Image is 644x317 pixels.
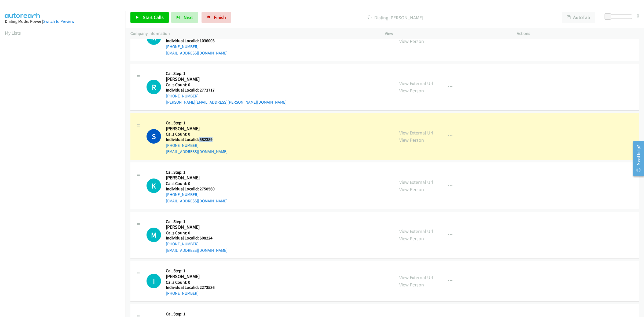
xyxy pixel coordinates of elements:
[147,178,161,193] div: The call is yet to be attempted
[166,137,228,142] h5: Individual Localid: 582389
[166,248,228,253] a: [EMAIL_ADDRESS][DOMAIN_NAME]
[517,30,639,37] p: Actions
[166,198,228,203] a: [EMAIL_ADDRESS][DOMAIN_NAME]
[43,19,74,24] a: Switch to Preview
[214,14,226,20] span: Finish
[166,88,287,93] h5: Individual Localid: 2773717
[166,132,228,137] h5: Calls Count: 0
[147,274,161,288] div: The call is yet to be attempted
[238,14,552,21] p: Dialing [PERSON_NAME]
[171,12,198,23] button: Next
[637,12,639,19] div: 0
[166,44,199,49] a: [PHONE_NUMBER]
[166,93,199,99] a: [PHONE_NUMBER]
[166,100,287,105] a: [PERSON_NAME][EMAIL_ADDRESS][PERSON_NAME][DOMAIN_NAME]
[166,235,228,241] h5: Individual Localid: 608224
[399,179,433,185] a: View External Url
[166,170,228,175] h5: Call Step: 1
[166,186,228,192] h5: Individual Localid: 2758560
[166,181,228,186] h5: Calls Count: 0
[166,76,222,82] h2: [PERSON_NAME]
[399,235,424,242] a: View Person
[202,12,231,23] a: Finish
[166,38,228,43] h5: Individual Localid: 1036003
[385,30,507,37] p: View
[166,50,228,56] a: [EMAIL_ADDRESS][DOMAIN_NAME]
[166,241,199,246] a: [PHONE_NUMBER]
[166,126,222,132] h2: [PERSON_NAME]
[399,130,433,136] a: View External Url
[147,80,161,94] div: The call is yet to be attempted
[166,192,199,197] a: [PHONE_NUMBER]
[166,120,228,126] h5: Call Step: 1
[399,137,424,143] a: View Person
[147,228,161,242] div: The call is yet to be attempted
[147,274,161,288] h1: I
[166,175,222,181] h2: [PERSON_NAME]
[399,228,433,234] a: View External Url
[399,80,433,86] a: View External Url
[5,41,126,296] iframe: Dialpad
[184,14,193,20] span: Next
[399,38,424,44] a: View Person
[166,143,199,148] a: [PHONE_NUMBER]
[399,274,433,280] a: View External Url
[166,71,287,76] h5: Call Step: 1
[628,137,644,180] iframe: Resource Center
[166,291,199,296] a: [PHONE_NUMBER]
[5,30,21,36] a: My Lists
[5,18,121,25] div: Dialing Mode: Power |
[130,30,375,37] p: Company Information
[166,219,228,224] h5: Call Step: 1
[166,274,222,280] h2: [PERSON_NAME]
[166,285,222,290] h5: Individual Localid: 2273536
[147,178,161,193] h1: K
[166,224,222,230] h2: [PERSON_NAME]
[147,129,161,144] h1: S
[166,82,287,88] h5: Calls Count: 0
[147,80,161,94] h1: R
[166,311,228,317] h5: Call Step: 1
[166,230,228,236] h5: Calls Count: 0
[130,12,169,23] a: Start Calls
[399,186,424,192] a: View Person
[562,12,595,23] button: AutoTab
[399,282,424,288] a: View Person
[147,228,161,242] h1: M
[166,280,222,285] h5: Calls Count: 0
[399,88,424,94] a: View Person
[166,268,222,274] h5: Call Step: 1
[607,14,632,19] div: Delay between calls (in seconds)
[166,149,228,154] a: [EMAIL_ADDRESS][DOMAIN_NAME]
[143,14,164,20] span: Start Calls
